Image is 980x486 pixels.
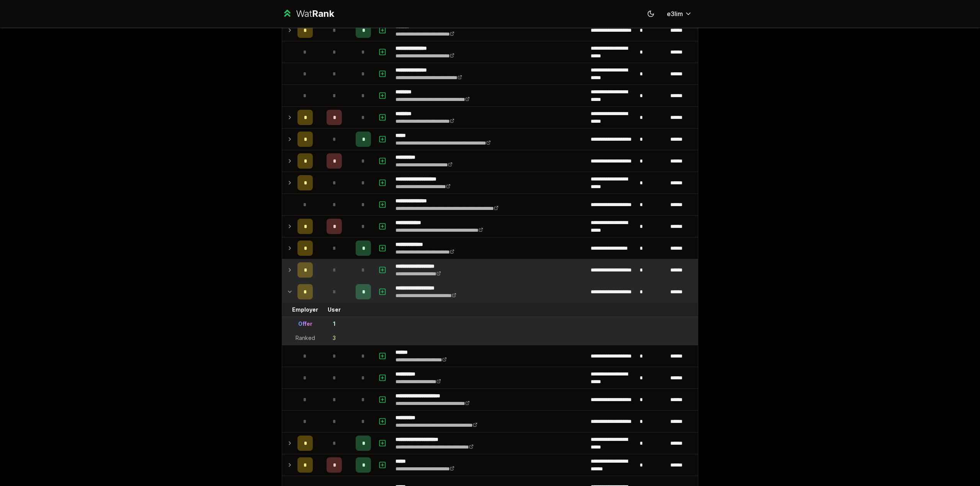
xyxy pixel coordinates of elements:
[667,9,683,18] span: e3lim
[296,334,315,342] div: Ranked
[661,7,698,21] button: e3lim
[312,8,334,19] span: Rank
[333,320,335,328] div: 1
[298,320,312,328] div: Offer
[296,8,334,20] div: Wat
[294,303,316,317] td: Employer
[333,334,336,342] div: 3
[282,8,334,20] a: WatRank
[316,303,353,317] td: User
